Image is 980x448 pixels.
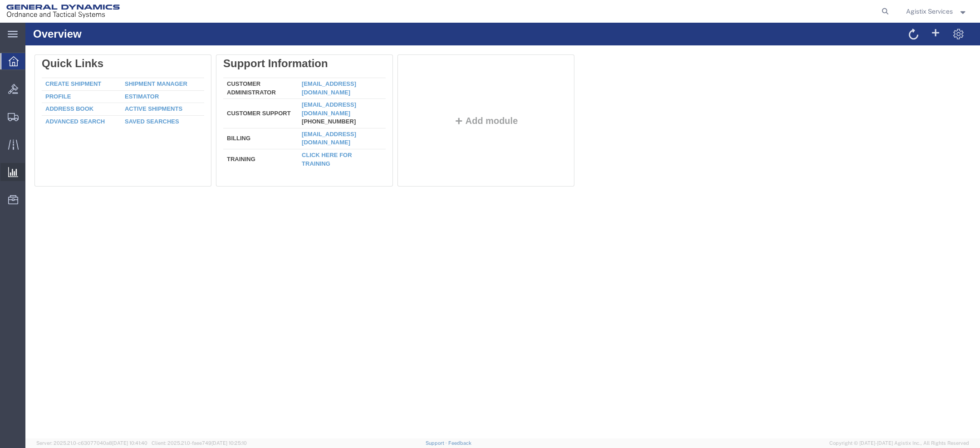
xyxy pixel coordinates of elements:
[211,440,247,446] span: [DATE] 10:25:10
[99,70,133,77] a: Estimator
[906,6,968,17] button: Agistix Services
[20,83,68,89] a: Address Book
[36,440,147,446] span: Server: 2025.21.0-c63077040a8
[906,6,953,16] span: Agistix Services
[829,439,969,447] span: Copyright © [DATE]-[DATE] Agistix Inc., All Rights Reserved
[276,58,331,73] a: [EMAIL_ADDRESS][DOMAIN_NAME]
[198,76,273,106] td: Customer Support
[25,23,980,438] iframe: FS Legacy Container
[6,5,120,18] img: logo
[273,76,360,106] td: [PHONE_NUMBER]
[276,129,327,144] a: Click here for training
[152,440,247,446] span: Client: 2025.21.0-faee749
[99,83,157,89] a: Active Shipments
[276,108,331,123] a: [EMAIL_ADDRESS][DOMAIN_NAME]
[426,93,495,103] button: Add module
[198,126,273,145] td: Training
[198,55,273,76] td: Customer Administrator
[20,95,79,102] a: Advanced Search
[198,34,360,47] div: Support Information
[99,58,162,64] a: Shipment Manager
[198,105,273,126] td: Billing
[112,440,147,446] span: [DATE] 10:41:40
[448,440,471,446] a: Feedback
[99,95,154,102] a: Saved Searches
[20,70,45,77] a: Profile
[426,440,448,446] a: Support
[276,79,331,94] a: [EMAIL_ADDRESS][DOMAIN_NAME]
